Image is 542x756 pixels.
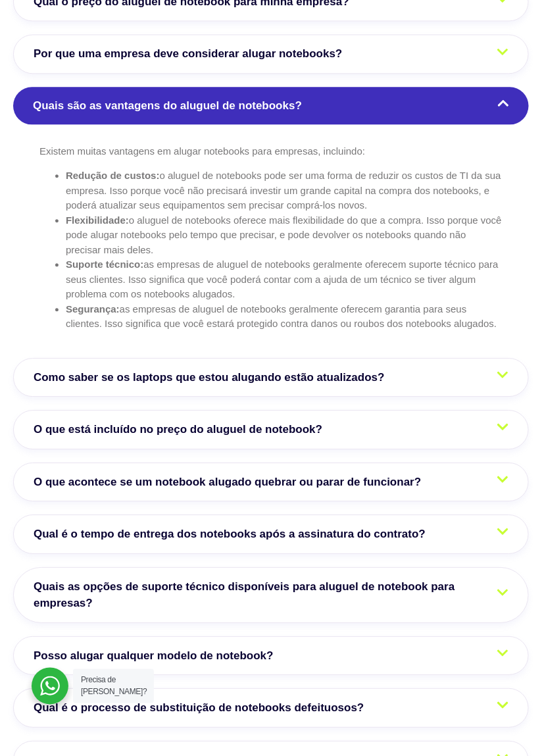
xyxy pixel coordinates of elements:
[66,303,120,315] strong: Segurança:
[81,676,147,697] span: Precisa de [PERSON_NAME]?
[66,302,503,332] li: as empresas de aluguel de notebooks geralmente oferecem garantia para seus clientes. Isso signifi...
[13,688,529,728] a: Qual é o processo de substituição de notebooks defeituosos?
[34,578,508,612] span: Quais as opções de suporte técnico disponíveis para aluguel de notebook para empresas?
[13,358,529,397] a: Como saber se os laptops que estou alugando estão atualizados?
[13,463,529,502] a: O que acontece se um notebook alugado quebrar ou parar de funcionar?
[33,97,308,114] span: Quais são as vantagens do aluguel de notebooks?
[34,45,349,63] span: Por que uma empresa deve considerar alugar notebooks?
[34,526,432,543] span: Qual é o tempo de entrega dos notebooks após a assinatura do contrato?
[66,168,503,213] li: o aluguel de notebooks pode ser uma forma de reduzir os custos de TI da sua empresa. Isso porque ...
[305,588,542,756] div: Widget de chat
[13,636,529,676] a: Posso alugar qualquer modelo de notebook?
[305,588,542,756] iframe: Chat Widget
[13,34,529,74] a: Por que uma empresa deve considerar alugar notebooks?
[66,259,143,270] strong: Suporte técnico:
[66,213,503,258] li: o aluguel de notebooks oferece mais flexibilidade do que a compra. Isso porque você pode alugar n...
[13,87,529,125] a: Quais são as vantagens do aluguel de notebooks?
[66,257,503,302] li: as empresas de aluguel de notebooks geralmente oferecem suporte técnico para seus clientes. Isso ...
[34,474,428,491] span: O que acontece se um notebook alugado quebrar ou parar de funcionar?
[34,647,280,665] span: Posso alugar qualquer modelo de notebook?
[34,421,329,438] span: O que está incluído no preço do aluguel de notebook?
[66,214,129,226] strong: Flexibilidade:
[13,515,529,554] a: Qual é o tempo de entrega dos notebooks após a assinatura do contrato?
[66,170,160,181] strong: Redução de custos:
[13,410,529,449] a: O que está incluído no preço do aluguel de notebook?
[34,699,371,717] span: Qual é o processo de substituição de notebooks defeituosos?
[13,567,529,623] a: Quais as opções de suporte técnico disponíveis para aluguel de notebook para empresas?
[34,369,391,386] span: Como saber se os laptops que estou alugando estão atualizados?
[39,144,503,159] p: Existem muitas vantagens em alugar notebooks para empresas, incluindo:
